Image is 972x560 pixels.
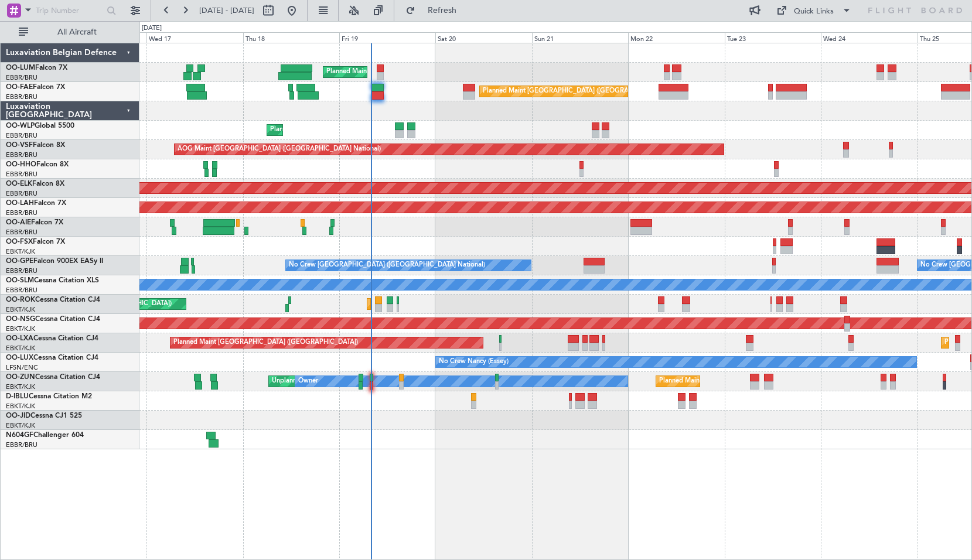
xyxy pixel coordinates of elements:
[6,219,63,226] a: OO-AIEFalcon 7X
[30,28,124,36] span: All Aircraft
[6,354,98,361] a: OO-LUXCessna Citation CJ4
[6,412,82,419] a: OO-JIDCessna CJ1 525
[6,238,65,245] a: OO-FSXFalcon 7X
[6,73,37,82] a: EBBR/BRU
[6,170,37,179] a: EBBR/BRU
[270,121,331,139] div: Planned Maint Liege
[725,32,821,43] div: Tue 23
[6,84,33,91] span: OO-FAE
[6,131,37,140] a: EBBR/BRU
[6,219,31,226] span: OO-AIE
[6,209,37,217] a: EBBR/BRU
[6,325,35,333] a: EBKT/KJK
[146,32,243,43] div: Wed 17
[289,257,485,274] div: No Crew [GEOGRAPHIC_DATA] ([GEOGRAPHIC_DATA] National)
[6,296,100,303] a: OO-ROKCessna Citation CJ4
[6,267,37,275] a: EBBR/BRU
[435,32,531,43] div: Sat 20
[821,32,917,43] div: Wed 24
[794,6,834,18] div: Quick Links
[6,142,65,149] a: OO-VSFFalcon 8X
[659,373,796,390] div: Planned Maint Kortrijk-[GEOGRAPHIC_DATA]
[6,363,38,372] a: LFSN/ENC
[6,93,37,101] a: EBBR/BRU
[142,23,162,33] div: [DATE]
[6,180,64,187] a: OO-ELKFalcon 8X
[6,151,37,159] a: EBBR/BRU
[6,335,98,342] a: OO-LXACessna Citation CJ4
[6,247,35,256] a: EBKT/KJK
[6,277,99,284] a: OO-SLMCessna Citation XLS
[6,200,34,207] span: OO-LAH
[6,161,36,168] span: OO-HHO
[6,238,33,245] span: OO-FSX
[370,295,507,313] div: Planned Maint Kortrijk-[GEOGRAPHIC_DATA]
[439,353,509,371] div: No Crew Nancy (Essey)
[6,64,35,71] span: OO-LUM
[13,23,127,42] button: All Aircraft
[6,383,35,391] a: EBKT/KJK
[6,286,37,295] a: EBBR/BRU
[199,5,254,16] span: [DATE] - [DATE]
[6,296,35,303] span: OO-ROK
[418,6,467,15] span: Refresh
[6,258,33,265] span: OO-GPE
[6,441,37,449] a: EBBR/BRU
[272,373,461,390] div: Unplanned Maint [GEOGRAPHIC_DATA]-[GEOGRAPHIC_DATA]
[6,393,29,400] span: D-IBLU
[770,1,857,20] button: Quick Links
[6,161,69,168] a: OO-HHOFalcon 8X
[532,32,628,43] div: Sun 21
[6,432,84,439] a: N604GFChallenger 604
[6,200,66,207] a: OO-LAHFalcon 7X
[6,277,34,284] span: OO-SLM
[483,83,695,100] div: Planned Maint [GEOGRAPHIC_DATA] ([GEOGRAPHIC_DATA] National)
[6,84,65,91] a: OO-FAEFalcon 7X
[6,189,37,198] a: EBBR/BRU
[628,32,724,43] div: Mon 22
[6,228,37,237] a: EBBR/BRU
[6,412,30,419] span: OO-JID
[339,32,435,43] div: Fri 19
[6,64,67,71] a: OO-LUMFalcon 7X
[6,316,100,323] a: OO-NSGCessna Citation CJ4
[6,402,35,411] a: EBKT/KJK
[6,122,74,129] a: OO-WLPGlobal 5500
[6,354,33,361] span: OO-LUX
[326,63,538,81] div: Planned Maint [GEOGRAPHIC_DATA] ([GEOGRAPHIC_DATA] National)
[298,373,318,390] div: Owner
[173,334,358,351] div: Planned Maint [GEOGRAPHIC_DATA] ([GEOGRAPHIC_DATA])
[6,258,103,265] a: OO-GPEFalcon 900EX EASy II
[6,305,35,314] a: EBKT/KJK
[243,32,339,43] div: Thu 18
[6,374,100,381] a: OO-ZUNCessna Citation CJ4
[6,393,92,400] a: D-IBLUCessna Citation M2
[6,335,33,342] span: OO-LXA
[6,421,35,430] a: EBKT/KJK
[36,2,103,19] input: Trip Number
[400,1,470,20] button: Refresh
[6,374,35,381] span: OO-ZUN
[6,122,35,129] span: OO-WLP
[6,316,35,323] span: OO-NSG
[6,432,33,439] span: N604GF
[178,141,381,158] div: AOG Maint [GEOGRAPHIC_DATA] ([GEOGRAPHIC_DATA] National)
[6,142,33,149] span: OO-VSF
[6,180,32,187] span: OO-ELK
[6,344,35,353] a: EBKT/KJK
